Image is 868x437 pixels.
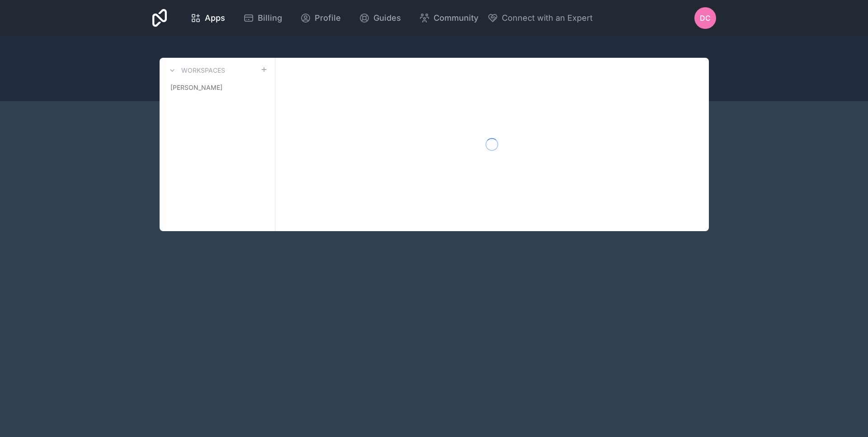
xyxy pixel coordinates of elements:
[236,8,289,28] a: Billing
[487,12,593,24] button: Connect with an Expert
[700,13,711,23] span: DC
[352,8,408,28] a: Guides
[170,83,222,92] span: [PERSON_NAME]
[205,12,225,24] span: Apps
[315,12,341,24] span: Profile
[412,8,486,28] a: Community
[167,79,268,96] a: [PERSON_NAME]
[167,65,225,76] a: Workspaces
[183,8,232,28] a: Apps
[181,66,225,75] h3: Workspaces
[502,12,593,24] span: Connect with an Expert
[258,12,282,24] span: Billing
[293,8,348,28] a: Profile
[373,12,401,24] span: Guides
[434,12,478,24] span: Community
